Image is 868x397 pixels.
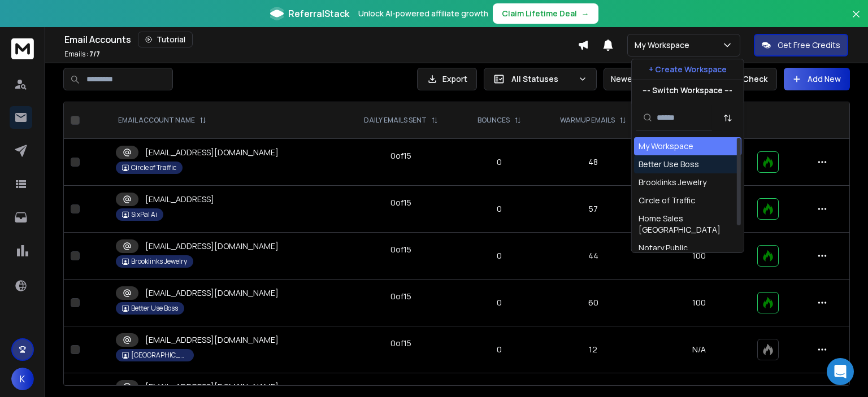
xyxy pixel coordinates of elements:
p: [EMAIL_ADDRESS][DOMAIN_NAME] [145,334,279,346]
td: 60 [539,280,648,326]
div: 0 of 15 [390,150,411,162]
button: Newest [604,68,677,90]
button: + Create Workspace [632,59,744,80]
button: Export [417,68,477,90]
button: Close banner [849,7,863,34]
td: 100 [648,233,751,280]
p: Unlock AI-powered affiliate growth [358,8,488,19]
div: Email Accounts [64,32,578,47]
button: Sort by Sort A-Z [717,107,739,129]
div: Better Use Boss [639,159,699,170]
p: 0 [467,203,532,215]
div: Notary Public [639,242,688,254]
div: 0 of 15 [390,385,411,396]
div: EMAIL ACCOUNT NAME [118,116,206,125]
span: ReferralStack [288,7,349,20]
span: → [581,8,589,19]
td: 100 [648,280,751,326]
td: 44 [539,233,648,280]
p: My Workspace [635,40,694,51]
div: 0 of 15 [390,338,411,349]
p: 0 [467,297,532,308]
p: WARMUP EMAILS [560,116,615,125]
p: Get Free Credits [778,40,840,51]
div: My Workspace [639,141,693,152]
p: N/A [654,344,744,355]
p: [GEOGRAPHIC_DATA] [131,351,188,360]
p: [EMAIL_ADDRESS][DOMAIN_NAME] [145,147,279,158]
p: DAILY EMAILS SENT [364,116,427,125]
p: --- Switch Workspace --- [643,85,732,96]
div: Open Intercom Messenger [827,358,854,385]
p: All Statuses [511,73,574,85]
p: 0 [467,344,532,355]
p: Emails : [64,50,100,59]
div: Brooklinks Jewelry [639,177,706,188]
p: SixPal Ai [131,210,157,219]
p: + Create Workspace [649,64,727,75]
p: [EMAIL_ADDRESS][DOMAIN_NAME] [145,381,279,392]
p: [EMAIL_ADDRESS][DOMAIN_NAME] [145,287,279,299]
div: 0 of 15 [390,291,411,302]
button: Get Free Credits [754,34,848,56]
p: [EMAIL_ADDRESS][DOMAIN_NAME] [145,241,279,252]
button: Tutorial [138,32,193,47]
p: Better Use Boss [131,304,178,313]
p: Brooklinks Jewelry [131,257,187,266]
button: K [11,368,34,390]
div: 0 of 15 [390,197,411,208]
p: Circle of Traffic [131,163,176,172]
div: 0 of 15 [390,244,411,255]
p: [EMAIL_ADDRESS] [145,194,214,205]
p: 0 [467,250,532,261]
button: Add New [784,68,850,90]
td: 48 [539,139,648,186]
button: Claim Lifetime Deal→ [493,3,598,24]
div: Circle of Traffic [639,195,695,206]
span: 7 / 7 [89,49,100,59]
td: 57 [539,186,648,233]
td: 12 [539,326,648,373]
p: 0 [467,156,532,168]
p: BOUNCES [478,116,510,125]
div: Home Sales [GEOGRAPHIC_DATA] [639,213,737,235]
